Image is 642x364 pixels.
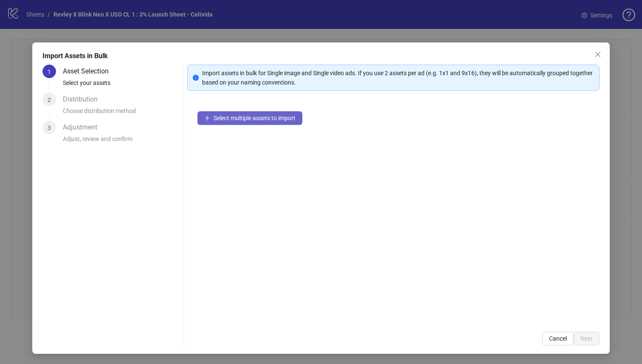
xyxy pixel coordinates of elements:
span: 1 [48,68,51,75]
div: Import assets in bulk for Single image and Single video ads. If you use 2 assets per ad (e.g. 1x1... [202,68,594,87]
span: 2 [48,96,51,103]
button: Cancel [542,332,574,345]
div: Adjust, review and confirm [63,134,180,149]
span: Select multiple assets to import [214,115,296,121]
span: info-circle [193,75,199,81]
button: Select multiple assets to import [197,111,302,125]
button: Close [591,48,605,61]
div: Import Assets in Bulk [42,51,600,61]
div: Asset Selection [63,65,115,78]
span: close [594,51,601,58]
div: Adjustment [63,121,104,134]
span: 3 [48,124,51,131]
span: Cancel [549,335,567,342]
div: Select your assets [63,78,180,93]
div: Distribution [63,93,104,106]
button: Next [574,332,600,345]
span: plus [204,115,210,121]
div: Choose distribution method [63,106,180,121]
